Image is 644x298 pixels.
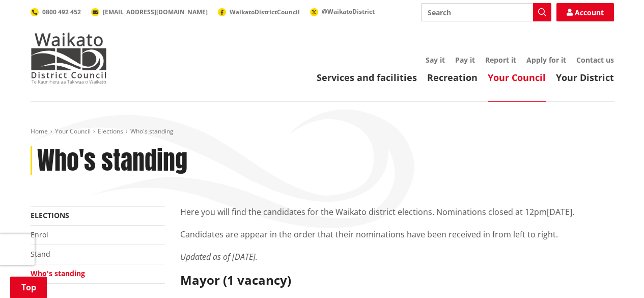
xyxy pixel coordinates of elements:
a: Elections [31,210,69,220]
a: WaikatoDistrictCouncil [218,8,300,16]
a: Who's standing [31,268,85,278]
p: Here you will find the candidates for the Waikato district elections. Nominations closed at 12pm[... [180,206,614,218]
a: Your District [556,71,614,84]
a: Elections [98,127,123,136]
a: Report it [485,55,516,65]
a: [EMAIL_ADDRESS][DOMAIN_NAME] [91,8,208,16]
a: Contact us [576,55,614,65]
span: [EMAIL_ADDRESS][DOMAIN_NAME] [103,8,208,16]
a: Say it [426,55,445,65]
a: 0800 492 452 [31,8,81,16]
a: Stand [31,249,50,259]
a: Pay it [455,55,475,65]
a: Recreation [427,71,478,84]
span: 0800 492 452 [42,8,81,16]
strong: Mayor (1 vacancy) [180,272,291,288]
a: Top [10,277,47,298]
a: Home [31,127,48,136]
nav: breadcrumb [31,127,614,136]
span: @WaikatoDistrict [322,7,375,16]
input: Search input [421,3,551,21]
iframe: Messenger Launcher [597,255,634,292]
a: Your Council [488,71,546,84]
a: Account [556,3,614,21]
span: WaikatoDistrictCouncil [230,8,300,16]
a: Your Council [55,127,91,136]
img: Waikato District Council - Te Kaunihera aa Takiwaa o Waikato [31,33,107,84]
span: Who's standing [130,127,174,136]
a: Enrol [31,230,48,239]
p: Candidates are appear in the order that their nominations have been received in from left to right. [180,228,614,240]
a: Apply for it [526,55,566,65]
a: Services and facilities [317,71,417,84]
em: Updated as of [DATE]. [180,251,258,262]
h1: Who's standing [37,146,187,176]
a: @WaikatoDistrict [310,7,375,16]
